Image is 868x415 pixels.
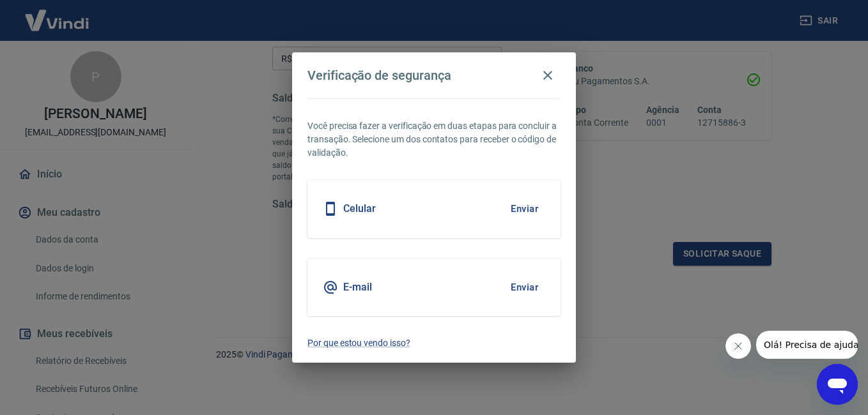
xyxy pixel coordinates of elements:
span: Olá! Precisa de ajuda? [8,9,107,19]
h5: E-mail [343,281,372,294]
h4: Verificação de segurança [307,68,451,83]
iframe: Botão para abrir a janela de mensagens [817,364,858,405]
a: Por que estou vendo isso? [307,336,561,350]
iframe: Mensagem da empresa [756,331,858,359]
button: Enviar [504,274,545,301]
iframe: Fechar mensagem [725,333,751,359]
button: Enviar [504,195,545,222]
h5: Celular [343,202,376,215]
p: Você precisa fazer a verificação em duas etapas para concluir a transação. Selecione um dos conta... [307,119,561,160]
